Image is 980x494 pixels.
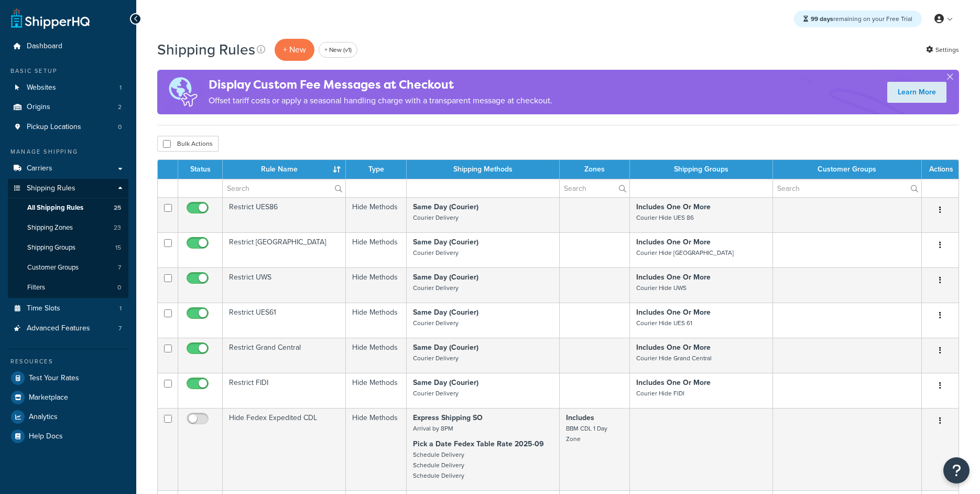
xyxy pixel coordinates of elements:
[178,160,223,179] th: Status
[29,374,79,383] span: Test Your Rates
[119,304,122,313] span: 1
[319,42,357,58] a: + New (v1)
[119,83,122,92] span: 1
[811,14,833,24] strong: 99 days
[209,76,552,93] h4: Display Custom Fee Messages at Checkout
[8,218,128,238] a: Shipping Zones 23
[413,307,478,318] strong: Same Day (Courier)
[636,307,711,318] strong: Includes One Or More
[636,318,692,328] small: Courier Hide UES 61
[413,438,544,449] strong: Pick a Date Fedex Table Rate 2025-09
[636,283,687,293] small: Courier Hide UWS
[413,283,459,293] small: Courier Delivery
[8,388,128,407] a: Marketplace
[8,78,128,98] li: Websites
[223,338,346,373] td: Restrict Grand Central
[223,373,346,408] td: Restrict FIDI
[223,197,346,232] td: Restrict UES86
[8,319,128,338] a: Advanced Features 7
[8,278,128,297] a: Filters 0
[157,136,219,152] button: Bulk Actions
[926,42,959,57] a: Settings
[566,424,607,444] small: BBM CDL 1 Day Zone
[157,39,255,60] h1: Shipping Rules
[346,408,407,490] td: Hide Methods
[413,377,478,388] strong: Same Day (Courier)
[8,319,128,338] li: Advanced Features
[27,263,79,272] span: Customer Groups
[8,78,128,98] a: Websites 1
[8,299,128,318] li: Time Slots
[209,93,552,108] p: Offset tariff costs or apply a seasonal handling charge with a transparent message at checkout.
[8,407,128,426] a: Analytics
[887,82,946,103] a: Learn More
[413,450,464,480] small: Schedule Delivery Schedule Delivery Schedule Delivery
[114,223,121,232] span: 23
[8,98,128,117] li: Origins
[943,457,970,484] button: Open Resource Center
[29,432,63,441] span: Help Docs
[223,303,346,338] td: Restrict UES61
[118,263,121,272] span: 7
[223,408,346,490] td: Hide Fedex Expedited CDL
[8,37,128,56] a: Dashboard
[27,103,50,112] span: Origins
[413,424,453,433] small: Arrival by 8PM
[636,213,694,222] small: Courier Hide UES 86
[8,159,128,178] a: Carriers
[27,324,90,333] span: Advanced Features
[118,103,122,112] span: 2
[8,98,128,117] a: Origins 2
[566,412,594,423] strong: Includes
[27,42,62,51] span: Dashboard
[118,324,122,333] span: 7
[114,203,121,212] span: 25
[8,369,128,388] a: Test Your Rates
[346,197,407,232] td: Hide Methods
[27,83,56,92] span: Websites
[29,413,58,422] span: Analytics
[922,160,959,179] th: Actions
[346,267,407,303] td: Hide Methods
[630,160,772,179] th: Shipping Groups
[8,67,128,76] div: Basic Setup
[636,389,684,398] small: Courier Hide FIDI
[636,201,711,212] strong: Includes One Or More
[773,179,921,197] input: Search
[636,342,711,353] strong: Includes One Or More
[8,198,128,218] li: All Shipping Rules
[8,278,128,297] li: Filters
[636,237,711,248] strong: Includes One Or More
[413,237,478,248] strong: Same Day (Courier)
[8,238,128,257] a: Shipping Groups 15
[223,267,346,303] td: Restrict UWS
[413,318,459,328] small: Courier Delivery
[346,338,407,373] td: Hide Methods
[8,258,128,277] a: Customer Groups 7
[8,299,128,318] a: Time Slots 1
[27,184,75,193] span: Shipping Rules
[413,342,478,353] strong: Same Day (Courier)
[8,427,128,446] a: Help Docs
[27,123,81,132] span: Pickup Locations
[115,243,121,252] span: 15
[27,283,45,292] span: Filters
[27,223,73,232] span: Shipping Zones
[157,70,209,114] img: duties-banner-06bc72dcb5fe05cb3f9472aba00be2ae8eb53ab6f0d8bb03d382ba314ac3c341.png
[773,160,922,179] th: Customer Groups
[407,160,560,179] th: Shipping Methods
[27,243,75,252] span: Shipping Groups
[117,283,121,292] span: 0
[636,248,734,257] small: Courier Hide [GEOGRAPHIC_DATA]
[346,373,407,408] td: Hide Methods
[223,160,346,179] th: Rule Name : activate to sort column ascending
[413,201,478,212] strong: Same Day (Courier)
[413,272,478,283] strong: Same Day (Courier)
[413,248,459,257] small: Courier Delivery
[223,232,346,267] td: Restrict [GEOGRAPHIC_DATA]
